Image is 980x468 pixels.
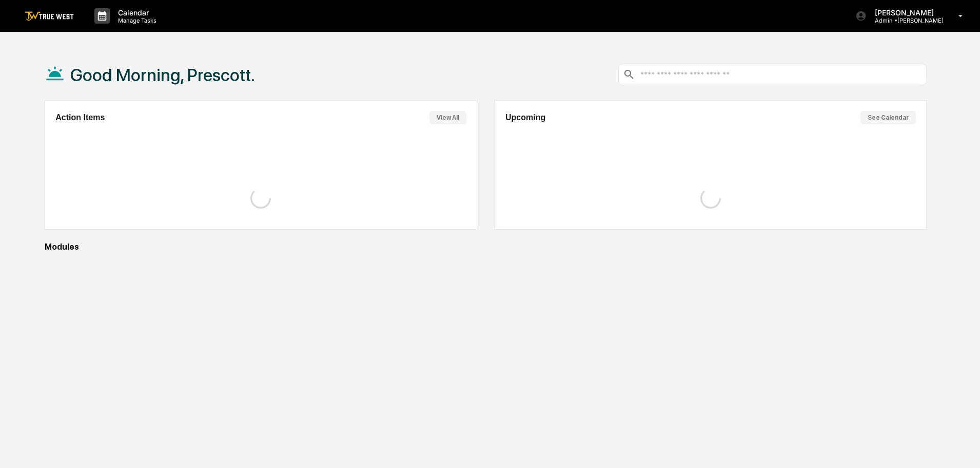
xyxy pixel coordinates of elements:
[25,11,74,21] img: logo
[70,65,255,85] h1: Good Morning, Prescott.
[867,8,944,17] p: [PERSON_NAME]
[505,113,545,122] h2: Upcoming
[110,17,162,24] p: Manage Tasks
[867,17,944,24] p: Admin • [PERSON_NAME]
[110,8,162,17] p: Calendar
[55,113,105,122] h2: Action Items
[860,111,916,124] button: See Calendar
[429,111,466,124] button: View All
[45,242,927,252] div: Modules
